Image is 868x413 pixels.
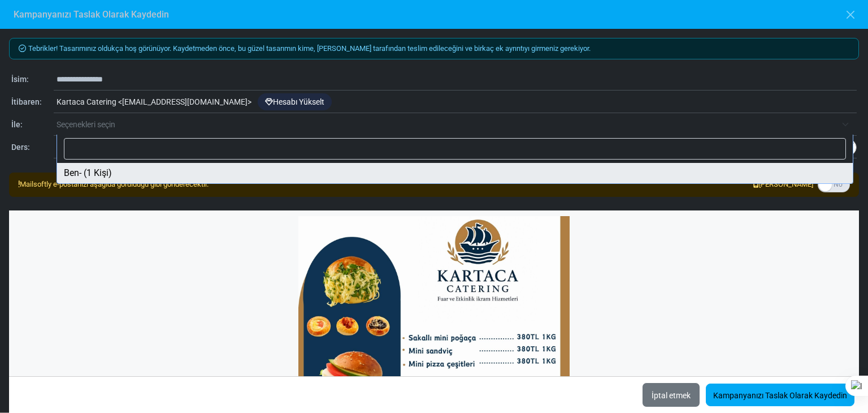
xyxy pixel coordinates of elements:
[11,120,23,129] font: İle:
[248,97,251,106] font: >
[11,97,42,106] font: İtibaren:
[759,180,813,188] font: [PERSON_NAME]
[642,382,700,407] button: İptal etmek
[713,391,847,400] font: Kampanyanızı Taslak Olarak Kaydedin
[28,44,591,53] font: Tebrikler! Tasarımınız oldukça hoş görünüyor. Kaydetmeden önce, bu güzel tasarımın kime, [PERSON_...
[11,143,30,152] font: Ders:
[11,75,29,84] font: İsim:
[122,97,248,106] font: [EMAIL_ADDRESS][DOMAIN_NAME]
[64,167,112,178] font: Ben- (1 Kişi)
[57,118,836,131] span: Seçenekleri seçin
[57,114,857,135] span: Seçenekleri seçin
[57,120,115,129] font: Seçenekleri seçin
[14,9,169,20] font: Kampanyanızı Taslak Olarak Kaydedin
[64,138,846,160] input: Aramak
[652,391,691,400] font: İptal etmek
[20,180,209,188] font: Mailsoftly e-postanızı aşağıda görüldüğü gibi gönderecektir.
[258,93,332,110] a: Hesabı Yükselt
[57,97,122,106] font: Kartaca Catering <
[273,97,324,106] font: Hesabı Yükselt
